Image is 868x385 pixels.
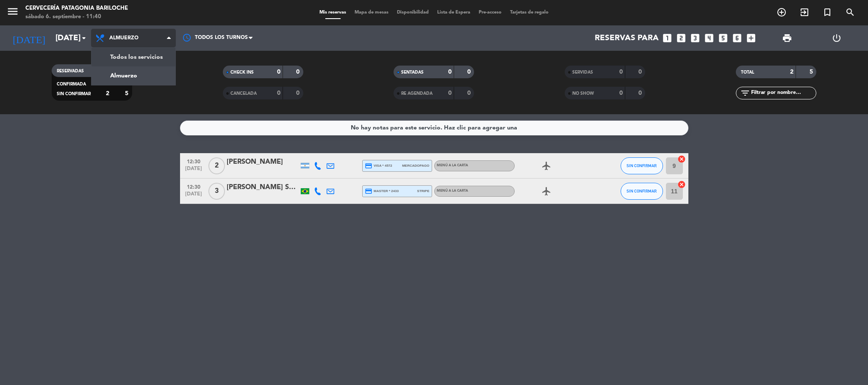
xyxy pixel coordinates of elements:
strong: 0 [296,90,301,96]
i: search [845,7,855,17]
i: cancel [677,180,686,189]
i: cancel [677,155,686,163]
span: RESERVADAS [57,69,84,73]
span: CHECK INS [230,70,254,74]
i: arrow_drop_down [79,33,89,43]
span: 3 [208,183,225,200]
div: [PERSON_NAME] Sales [PERSON_NAME] [227,182,299,193]
div: LOG OUT [812,25,862,51]
span: 12:30 [183,181,204,191]
i: add_circle_outline [776,7,787,17]
span: Almuerzo [109,35,139,41]
strong: 0 [638,69,643,75]
div: No hay notas para este servicio. Haz clic para agregar una [351,123,517,133]
span: SIN CONFIRMAR [627,163,657,168]
strong: 5 [810,69,815,75]
span: RE AGENDADA [401,91,433,96]
span: stripe [417,188,430,194]
i: airplanemode_active [541,186,552,196]
a: Almuerzo [92,66,175,85]
i: [DATE] [6,29,51,47]
i: looks_4 [704,33,715,44]
span: visa * 4572 [365,162,392,170]
strong: 2 [106,91,109,96]
i: credit_card [365,187,372,195]
span: MENÚ A LA CARTA [437,189,468,192]
div: [PERSON_NAME] [227,157,299,168]
strong: 0 [467,90,472,96]
span: Lista de Espera [433,10,474,15]
span: TOTAL [741,70,754,74]
i: credit_card [365,162,372,170]
span: SIN CONFIRMAR [57,92,91,96]
span: Reservas para [595,33,659,43]
input: Filtrar por nombre... [750,88,816,98]
strong: 5 [125,91,130,96]
strong: 0 [619,69,623,75]
span: [DATE] [183,166,204,176]
span: NO SHOW [572,91,594,96]
i: turned_in_not [822,7,832,17]
i: airplanemode_active [541,161,552,171]
span: SIN CONFIRMAR [627,189,657,193]
span: Pre-acceso [474,10,506,15]
span: Tarjetas de regalo [506,10,553,15]
strong: 0 [296,69,301,75]
strong: 0 [467,69,472,75]
span: CANCELADA [230,91,257,96]
span: master * 2433 [365,187,399,195]
i: filter_list [740,88,750,98]
span: SERVIDAS [572,70,593,74]
strong: 2 [790,69,793,75]
i: looks_3 [690,33,701,44]
span: 2 [208,157,225,174]
strong: 0 [448,69,452,75]
strong: 0 [448,90,452,96]
i: add_box [746,33,757,44]
span: [DATE] [183,191,204,201]
div: sábado 6. septiembre - 11:40 [25,13,128,21]
span: print [782,33,792,43]
strong: 0 [277,90,280,96]
a: Todos los servicios [92,48,175,66]
span: CONFIRMADA [57,82,86,86]
i: looks_5 [718,33,729,44]
i: looks_6 [732,33,743,44]
i: looks_two [676,33,687,44]
strong: 0 [619,90,623,96]
i: looks_one [662,33,673,44]
span: Mis reservas [315,10,350,15]
i: menu [6,5,19,18]
i: exit_to_app [799,7,810,17]
span: SENTADAS [401,70,424,74]
strong: 0 [638,90,643,96]
span: 12:30 [183,156,204,166]
span: Disponibilidad [393,10,433,15]
span: Mapa de mesas [350,10,393,15]
span: MENÚ A LA CARTA [437,164,468,167]
span: mercadopago [402,163,429,168]
strong: 0 [277,69,280,75]
i: power_settings_new [832,33,842,43]
div: Cervecería Patagonia Bariloche [25,4,128,13]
